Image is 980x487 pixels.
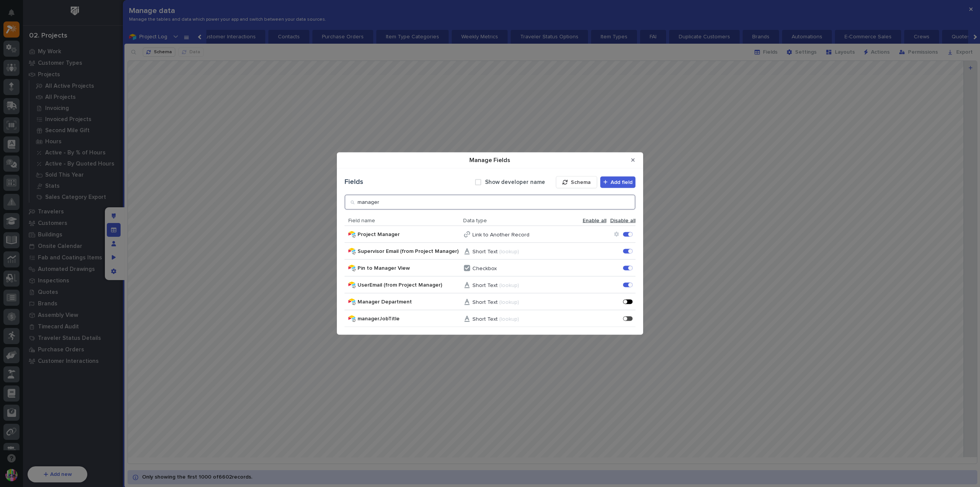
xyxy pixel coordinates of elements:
input: Search [345,194,635,210]
img: Stacker [8,7,23,23]
a: 📖Help Docs [5,93,45,107]
span: Disable all [610,217,635,224]
p: Short Text [472,316,498,323]
span: [DATE] [68,164,83,170]
span: [PERSON_NAME] [24,185,62,191]
span: Onboarding Call [56,97,98,104]
img: Brittany Wendell [8,177,20,190]
span: Add field [611,179,632,185]
p: Short Text [472,299,498,306]
a: 🔗Onboarding Call [45,93,101,107]
button: Close Modal [627,154,639,166]
p: (lookup) [499,299,519,306]
img: 1736555164131-43832dd5-751b-4058-ba23-39d91318e5a0 [15,164,21,171]
p: Checkbox [472,266,497,272]
p: (lookup) [499,316,519,323]
span: Supervisor Email (from Project Manager) [358,248,463,254]
p: Short Text [472,249,498,255]
img: 4614488137333_bcb353cd0bb836b1afe7_72.png [16,118,30,132]
p: Welcome 👋 [8,30,139,43]
a: Powered byPylon [54,202,93,208]
div: Manage Fields [337,152,643,335]
span: • [64,185,66,191]
img: 1736555164131-43832dd5-751b-4058-ba23-39d91318e5a0 [15,185,21,191]
p: How can we help? [8,43,139,55]
p: (lookup) [499,282,519,289]
p: Link to Another Record [472,232,529,238]
span: Manager Department [358,298,463,305]
span: Enable all [583,217,606,224]
span: Pylon [76,202,93,208]
img: image [104,97,110,103]
div: 📖 [8,97,14,103]
a: Prompting [101,93,142,107]
div: Manage Fields [341,152,627,167]
div: 🔗 [48,97,54,103]
label: Show developer name [485,179,545,185]
span: UserEmail (from Project Manager) [358,282,463,288]
div: Start new chat [34,118,126,126]
div: We're offline, we will be back soon! [34,126,116,132]
p: Short Text [472,282,498,289]
span: managerJobTitle [358,315,463,322]
button: Add field [600,176,635,188]
button: Schema [556,176,597,188]
span: Help Docs [15,97,42,104]
span: Data type [463,217,549,224]
span: [PERSON_NAME] [24,164,62,170]
span: Pin to Manager View [358,265,463,271]
img: Brittany [8,157,20,169]
span: Prompting [112,97,139,104]
span: Field name [348,217,463,224]
button: Start new chat [130,121,139,130]
div: Past conversations [8,145,51,151]
span: [DATE] [68,185,83,191]
p: (lookup) [499,249,519,255]
button: See all [119,143,139,152]
div: Fields [345,179,363,186]
span: Schema [571,179,591,185]
span: • [64,164,66,170]
span: Project Manager [358,231,463,238]
img: 1736555164131-43832dd5-751b-4058-ba23-39d91318e5a0 [8,118,21,132]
